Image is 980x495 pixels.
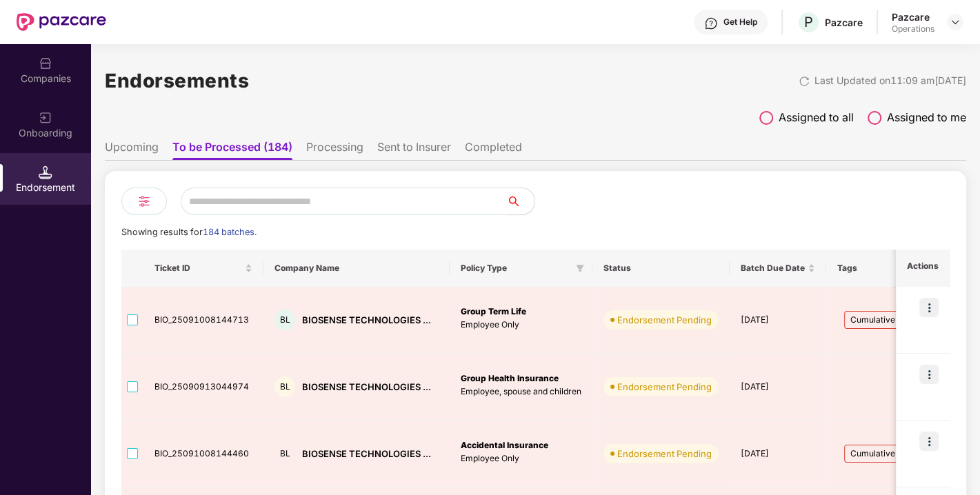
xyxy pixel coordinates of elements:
span: Cumulative Low CD [844,311,934,329]
img: svg+xml;base64,PHN2ZyBpZD0iUmVsb2FkLTMyeDMyIiB4bWxucz0iaHR0cDovL3d3dy53My5vcmcvMjAwMC9zdmciIHdpZH... [799,76,810,87]
span: filter [576,264,584,272]
button: search [506,188,535,215]
img: icon [919,432,939,451]
span: Ticket ID [154,263,242,274]
li: Upcoming [105,140,159,160]
div: Last Updated on 11:09 am[DATE] [814,73,966,88]
p: Employee Only [461,452,581,465]
p: Employee Only [461,319,581,332]
td: BIO_25090913044974 [143,354,263,421]
b: Group Health Insurance [461,373,559,383]
th: Actions [896,250,950,287]
span: P [804,14,813,30]
span: filter [573,260,587,276]
th: Ticket ID [143,250,263,287]
img: svg+xml;base64,PHN2ZyB4bWxucz0iaHR0cDovL3d3dy53My5vcmcvMjAwMC9zdmciIHdpZHRoPSIyNCIgaGVpZ2h0PSIyNC... [136,193,152,210]
span: Batch Due Date [741,263,805,274]
img: svg+xml;base64,PHN2ZyBpZD0iQ29tcGFuaWVzIiB4bWxucz0iaHR0cDovL3d3dy53My5vcmcvMjAwMC9zdmciIHdpZHRoPS... [39,57,52,70]
img: svg+xml;base64,PHN2ZyB3aWR0aD0iMjAiIGhlaWdodD0iMjAiIHZpZXdCb3g9IjAgMCAyMCAyMCIgZmlsbD0ibm9uZSIgeG... [39,111,52,125]
img: New Pazcare Logo [17,13,106,31]
p: Employee, spouse and children [461,385,581,398]
div: BIOSENSE TECHNOLOGIES ... [302,314,431,327]
b: Accidental Insurance [461,440,548,450]
div: BL [274,376,295,397]
h1: Endorsements [105,65,249,96]
th: Status [592,250,730,287]
img: svg+xml;base64,PHN2ZyBpZD0iSGVscC0zMngzMiIgeG1sbnM9Imh0dHA6Ly93d3cudzMub3JnLzIwMDAvc3ZnIiB3aWR0aD... [704,17,718,30]
li: Completed [465,140,522,160]
img: svg+xml;base64,PHN2ZyB3aWR0aD0iMTQuNSIgaGVpZ2h0PSIxNC41IiB2aWV3Qm94PSIwIDAgMTYgMTYiIGZpbGw9Im5vbm... [39,165,52,179]
div: Pazcare [825,16,863,29]
div: Pazcare [892,10,934,23]
span: Showing results for [121,227,257,237]
div: Endorsement Pending [617,380,712,394]
span: Cumulative Low CD [844,445,934,463]
td: BIO_25091008144460 [143,421,263,487]
div: Get Help [723,17,757,28]
img: icon [919,298,939,317]
span: Policy Type [461,263,570,274]
span: Assigned to all [779,109,854,126]
img: icon [919,365,939,384]
td: [DATE] [730,354,826,421]
th: Batch Due Date [730,250,826,287]
span: 184 batches. [203,227,257,237]
li: Processing [306,140,363,160]
div: BIOSENSE TECHNOLOGIES ... [302,381,431,394]
th: Company Name [263,250,450,287]
div: BIOSENSE TECHNOLOGIES ... [302,447,431,461]
img: svg+xml;base64,PHN2ZyBpZD0iRHJvcGRvd24tMzJ4MzIiIHhtbG5zPSJodHRwOi8vd3d3LnczLm9yZy8yMDAwL3N2ZyIgd2... [950,17,961,28]
div: BL [274,443,295,464]
b: Group Term Life [461,306,526,316]
span: Assigned to me [887,109,966,126]
div: Endorsement Pending [617,313,712,327]
td: [DATE] [730,421,826,487]
div: BL [274,310,295,330]
li: To be Processed (184) [172,140,292,160]
div: Operations [892,23,934,34]
span: search [506,196,534,207]
td: BIO_25091008144713 [143,287,263,354]
td: [DATE] [730,287,826,354]
li: Sent to Insurer [377,140,451,160]
div: Endorsement Pending [617,447,712,461]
